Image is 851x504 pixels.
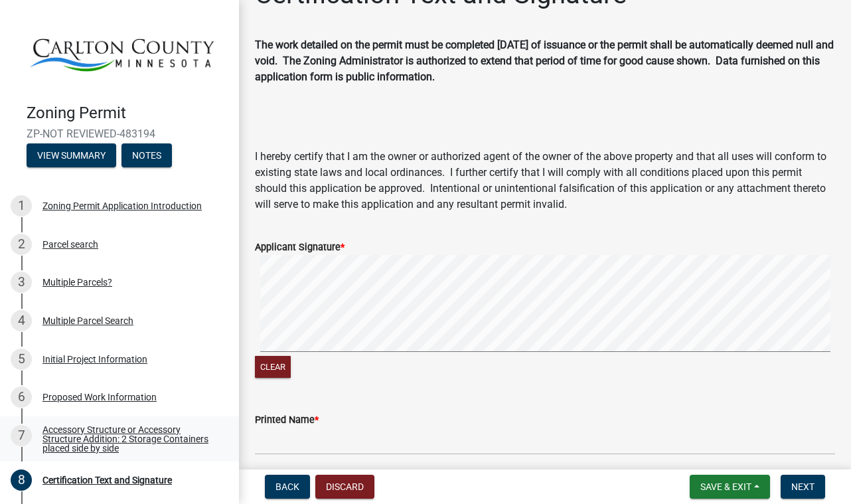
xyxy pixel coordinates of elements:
div: 5 [11,349,32,370]
button: Save & Exit [690,475,770,499]
span: Back [275,481,299,492]
label: Applicant Signature [255,243,345,252]
span: ZP-NOT REVIEWED-483194 [27,127,212,140]
div: Proposed Work Information [42,392,157,402]
h4: Zoning Permit [27,104,228,123]
button: Next [781,475,825,499]
span: Save & Exit [700,481,751,492]
div: 4 [11,310,32,331]
div: Accessory Structure or Accessory Structure Addition: 2 Storage Containers placed side by side [42,425,218,453]
button: Clear [255,356,291,378]
div: 7 [11,425,32,446]
img: Carlton County, Minnesota [27,14,218,90]
div: 1 [11,195,32,216]
span: Next [791,481,814,492]
div: Multiple Parcels? [42,278,112,287]
wm-modal-confirm: Summary [27,151,116,162]
div: Zoning Permit Application Introduction [42,201,202,210]
button: View Summary [27,143,116,167]
div: Parcel search [42,240,98,249]
button: Discard [315,475,374,499]
div: 6 [11,386,32,408]
div: 2 [11,234,32,255]
div: Multiple Parcel Search [42,316,133,325]
button: Notes [121,143,172,167]
p: I hereby certify that I am the owner or authorized agent of the owner of the above property and t... [255,149,835,212]
div: 8 [11,469,32,491]
label: Printed Name [255,416,319,425]
button: Back [265,475,310,499]
div: 3 [11,272,32,293]
div: Certification Text and Signature [42,475,172,485]
div: Initial Project Information [42,355,147,364]
wm-modal-confirm: Notes [121,151,172,162]
strong: The work detailed on the permit must be completed [DATE] of issuance or the permit shall be autom... [255,39,834,83]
